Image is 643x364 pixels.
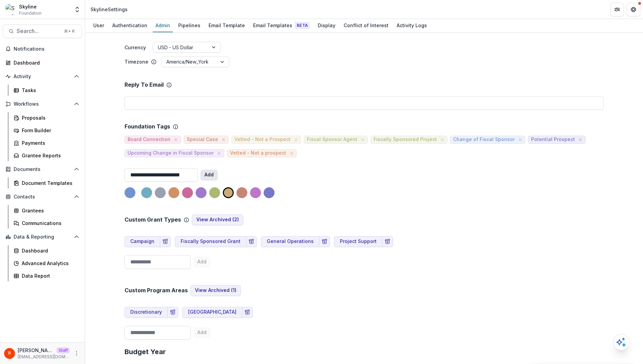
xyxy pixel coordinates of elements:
[230,150,286,156] span: Vetted - Not a prospect
[22,127,77,134] div: Form Builder
[110,19,150,32] a: Authentication
[3,71,82,82] button: Open Activity
[90,6,128,13] div: Skyline Settings
[3,57,82,68] a: Dashboard
[153,20,173,30] div: Admin
[160,236,171,247] button: Archive Grant Type
[125,307,168,318] button: Discretionary
[72,3,82,16] button: Open entity switcher
[3,99,82,109] button: Open Workflows
[11,150,82,161] a: Grantee Reports
[125,58,148,65] p: Timezone
[187,137,218,142] span: Special Case
[261,236,319,247] button: General Operations
[11,270,82,281] a: Data Report
[11,137,82,149] a: Payments
[22,179,77,187] div: Document Templates
[8,351,11,356] div: Raj
[22,87,77,94] div: Tasks
[216,150,222,157] button: close
[19,3,42,10] div: Skyline
[175,236,246,247] button: Fiscally Sponsored Grant
[206,19,248,32] a: Email Template
[14,101,71,107] span: Workflows
[193,327,211,338] button: Add
[374,137,437,142] span: Fiscally Sponsored Project
[517,136,524,143] button: close
[128,137,170,142] span: Board Connection
[341,20,391,30] div: Conflict of Interest
[334,236,382,247] button: Project Support
[3,44,82,54] button: Notifications
[182,307,242,318] button: [GEOGRAPHIC_DATA]
[359,136,366,143] button: close
[11,85,82,96] a: Tasks
[3,191,82,202] button: Open Contacts
[11,218,82,229] a: Communications
[176,20,203,30] div: Pipelines
[172,136,179,143] button: close
[176,19,203,32] a: Pipelines
[18,347,54,354] p: [PERSON_NAME]
[14,234,71,240] span: Data & Reporting
[192,214,243,225] button: View Archived (2)
[341,19,391,32] a: Conflict of Interest
[250,20,312,30] div: Email Templates
[319,236,330,247] button: Archive Grant Type
[394,19,430,32] a: Activity Logs
[90,19,107,32] a: User
[293,136,299,143] button: close
[167,307,178,318] button: Archive Program Area
[5,4,16,15] img: Skyline
[11,245,82,256] a: Dashboard
[295,22,310,29] span: Beta
[11,125,82,136] a: Form Builder
[14,59,77,66] div: Dashboard
[246,236,257,247] button: Archive Grant Type
[11,258,82,269] a: Advanced Analytics
[125,236,160,247] button: Campaign
[610,3,624,16] button: Partners
[577,136,584,143] button: close
[288,150,295,157] button: close
[18,354,70,360] p: [EMAIL_ADDRESS][DOMAIN_NAME]
[22,152,77,159] div: Grantee Reports
[56,347,70,353] p: Staff
[88,4,130,14] nav: breadcrumb
[394,20,430,30] div: Activity Logs
[14,46,79,52] span: Notifications
[193,257,211,267] button: Add
[125,216,181,223] h2: Custom Grant Types
[206,20,248,30] div: Email Template
[90,20,107,30] div: User
[125,287,188,294] h2: Custom Program Areas
[613,334,629,350] button: Open AI Assistant
[125,348,604,356] h2: Budget Year
[63,28,76,35] div: ⌘ + K
[22,260,77,267] div: Advanced Analytics
[11,177,82,189] a: Document Templates
[22,139,77,146] div: Payments
[22,220,77,227] div: Communications
[125,123,170,130] p: Foundation Tags
[14,74,71,80] span: Activity
[11,205,82,216] a: Grantees
[250,19,312,32] a: Email Templates Beta
[315,20,338,30] div: Display
[128,150,214,156] span: Upcoming Change in Fiscal Sponsor
[14,194,71,200] span: Contacts
[307,137,357,142] span: Fiscal Sponsor Agent
[3,164,82,175] button: Open Documents
[22,247,77,254] div: Dashboard
[191,285,241,296] button: View Archived (1)
[531,137,575,142] span: Potential Prospect
[125,82,164,88] p: Reply To Email
[3,24,82,38] button: Search...
[22,114,77,121] div: Proposals
[17,28,60,34] span: Search...
[22,207,77,214] div: Grantees
[110,20,150,30] div: Authentication
[242,307,253,318] button: Archive Program Area
[72,349,81,358] button: More
[125,44,146,51] label: Currency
